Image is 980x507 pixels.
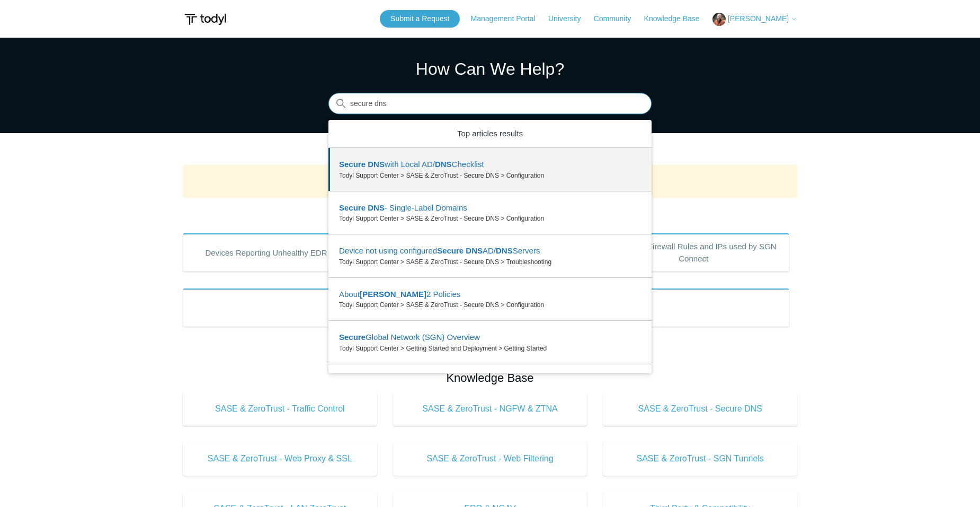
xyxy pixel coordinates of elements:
[380,10,460,28] a: Submit a Request
[183,392,377,426] a: SASE & ZeroTrust - Traffic Control
[644,13,710,24] a: Knowledge Base
[339,171,641,180] zd-autocomplete-breadcrumbs-multibrand: Todyl Support Center > SASE & ZeroTrust - Secure DNS > Configuration
[339,290,460,301] zd-autocomplete-title-multibrand: Suggested result 4 About DNSv2 Policies
[183,10,228,29] img: Todyl Support Center Help Center home page
[339,257,641,267] zd-autocomplete-breadcrumbs-multibrand: Todyl Support Center > SASE & ZeroTrust - Secure DNS > Troubleshooting
[619,403,781,415] span: SASE & ZeroTrust - Secure DNS
[712,13,797,26] button: [PERSON_NAME]
[339,160,366,169] em: Secure
[199,403,361,415] span: SASE & ZeroTrust - Traffic Control
[437,246,464,255] em: Secure
[339,246,540,257] zd-autocomplete-title-multibrand: Suggested result 3 Device not using configured Secure DNS AD/DNS Servers
[339,300,641,310] zd-autocomplete-breadcrumbs-multibrand: Todyl Support Center > SASE & ZeroTrust - Secure DNS > Configuration
[409,452,572,465] span: SASE & ZeroTrust - Web Filtering
[339,160,484,171] zd-autocomplete-title-multibrand: Suggested result 1 Secure DNS with Local AD/DNS Checklist
[368,203,385,212] em: DNS
[619,452,781,465] span: SASE & ZeroTrust - SGN Tunnels
[393,392,587,426] a: SASE & ZeroTrust - NGFW & ZTNA
[728,14,789,23] span: [PERSON_NAME]
[598,233,789,272] a: Outbound Firewall Rules and IPs used by SGN Connect
[548,13,591,24] a: University
[339,344,641,353] zd-autocomplete-breadcrumbs-multibrand: Todyl Support Center > Getting Started and Deployment > Getting Started
[594,13,642,24] a: Community
[199,452,361,465] span: SASE & ZeroTrust - Web Proxy & SSL
[368,160,385,169] em: DNS
[339,333,366,342] em: Secure
[339,203,366,212] em: Secure
[339,333,480,344] zd-autocomplete-title-multibrand: Suggested result 5 Secure Global Network (SGN) Overview
[360,290,426,299] em: [PERSON_NAME]
[183,233,375,272] a: Devices Reporting Unhealthy EDR States
[183,289,789,327] a: Product Updates
[328,93,652,115] input: Search
[328,120,652,148] zd-autocomplete-header: Top articles results
[603,442,797,476] a: SASE & ZeroTrust - SGN Tunnels
[466,246,483,255] em: DNS
[183,442,377,476] a: SASE & ZeroTrust - Web Proxy & SSL
[496,246,513,255] em: DNS
[393,442,587,476] a: SASE & ZeroTrust - Web Filtering
[183,206,797,224] h2: Popular Articles
[603,392,797,426] a: SASE & ZeroTrust - Secure DNS
[183,369,797,387] h2: Knowledge Base
[435,160,452,169] em: DNS
[328,56,652,82] h1: How Can We Help?
[409,403,572,415] span: SASE & ZeroTrust - NGFW & ZTNA
[339,214,641,223] zd-autocomplete-breadcrumbs-multibrand: Todyl Support Center > SASE & ZeroTrust - Secure DNS > Configuration
[339,203,467,214] zd-autocomplete-title-multibrand: Suggested result 2 Secure DNS - Single-Label Domains
[471,13,546,24] a: Management Portal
